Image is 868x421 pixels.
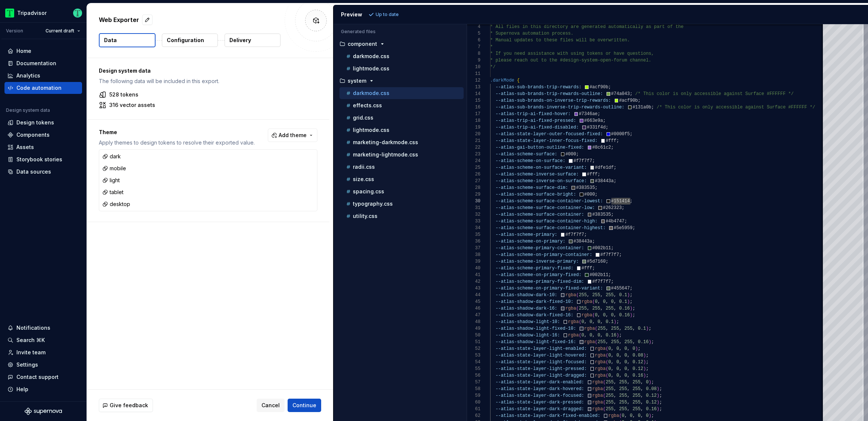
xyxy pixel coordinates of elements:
span: #7346ae [579,111,598,117]
div: Invite team [16,349,46,356]
span: #5d7160 [587,259,605,264]
span: ; [592,239,595,244]
span: ; [633,225,635,231]
span: , [601,306,603,311]
p: component [348,41,377,47]
button: marketing-lightmode.css [339,151,464,159]
a: Assets [4,141,82,153]
span: ; [617,138,619,143]
span: #f7f7f7 [600,252,619,257]
span: #acf90b [619,98,638,103]
span: --atlas-gai-button-outline-fixed: [496,145,585,150]
span: ; [614,165,617,170]
span: --atlas-scheme-surface-bright: [496,192,576,197]
span: , [614,313,617,318]
div: 24 [467,158,480,164]
div: 21 [467,137,480,144]
span: --atlas-scheme-inverse-on-surface: [496,178,587,184]
p: Design system data [99,67,317,75]
button: TripadvisorThomas Dittmer [1,5,85,21]
div: Contact support [16,373,59,381]
div: 5 [467,30,480,37]
button: lightmode.css [339,64,464,73]
span: ; [614,178,617,184]
span: --atlas-scheme-inverse-surface: [496,172,579,177]
a: Invite team [4,346,82,358]
span: * All files in this directory are generated autom [490,24,622,29]
a: Design tokens [4,117,82,129]
span: 255 [579,306,587,311]
span: ; [624,219,627,224]
span: --atlas-scheme-surface-container-lowest: [496,199,603,204]
p: effects.css [353,102,382,108]
span: #fff [606,138,617,143]
p: darkmode.css [353,53,389,59]
span: 255 [579,292,587,298]
button: Search ⌘K [4,334,82,346]
p: 528 tokens [109,91,138,98]
span: 0.16 [619,313,630,318]
p: marketing-darkmode.css [353,139,418,145]
span: 0.1 [619,292,627,298]
div: 27 [467,178,480,184]
div: 26 [467,171,480,178]
div: Version [6,28,23,34]
span: , [598,299,600,304]
div: Analytics [16,72,40,79]
div: 42 [467,278,480,285]
div: light [102,177,120,184]
span: #262323 [603,205,622,210]
span: .darkMode [490,78,514,83]
span: ; [630,286,633,291]
div: 46 [467,305,480,312]
span: --atlas-shadow-dark-fixed-10: [496,299,574,304]
p: Delivery [229,37,251,44]
span: #acf90b [590,85,608,90]
button: Continue [288,399,321,412]
div: 12 [467,77,480,84]
span: e questions, [622,51,654,56]
span: #383535 [576,185,595,190]
span: ; [611,279,614,284]
p: Apply themes to design tokens to resolve their exported value. [99,139,255,146]
span: --atlas-scheme-on-surface-variant: [496,165,587,170]
div: 37 [467,245,480,251]
p: size.css [353,176,374,182]
span: ; [611,246,614,251]
div: Help [16,386,28,393]
span: * Manual updates to these files will be overwritt [490,38,622,43]
div: 6 [467,37,480,44]
span: ; [595,185,598,190]
div: desktop [102,200,130,208]
a: Data sources [4,166,82,178]
span: --atlas-shadow-dark-10: [496,292,558,298]
button: lightmode.css [339,126,464,134]
span: Give feedback [110,402,148,409]
span: #4b4747 [606,219,624,224]
button: darkmode.css [339,52,464,60]
span: --atlas-sub-brands-inverse-trip-rewards-outline: [496,105,625,110]
span: ; [606,125,608,130]
span: #383535 [592,212,611,217]
span: rgba [582,299,592,304]
a: Components [4,129,82,141]
span: ) [627,299,630,304]
span: ) [630,306,633,311]
span: #8c61c2 [592,145,611,150]
span: ; [598,111,600,117]
span: ; [611,145,614,150]
button: Current draft [42,26,84,36]
div: 4 [467,23,480,30]
span: --atlas-scheme-surface-container: [496,212,585,217]
span: #002b11 [590,272,608,278]
span: ) [630,313,633,318]
div: 34 [467,225,480,231]
span: #fff [582,266,592,271]
span: --atlas-sub-brands-on-inverse-trip-rewards: [496,98,611,103]
div: 14 [467,91,480,97]
span: --atlas-scheme-surface-container-high: [496,219,598,224]
img: 0ed0e8b8-9446-497d-bad0-376821b19aa5.png [5,9,14,18]
span: ; [606,259,608,264]
span: 0 [595,299,598,304]
span: #0000f5 [611,132,630,137]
